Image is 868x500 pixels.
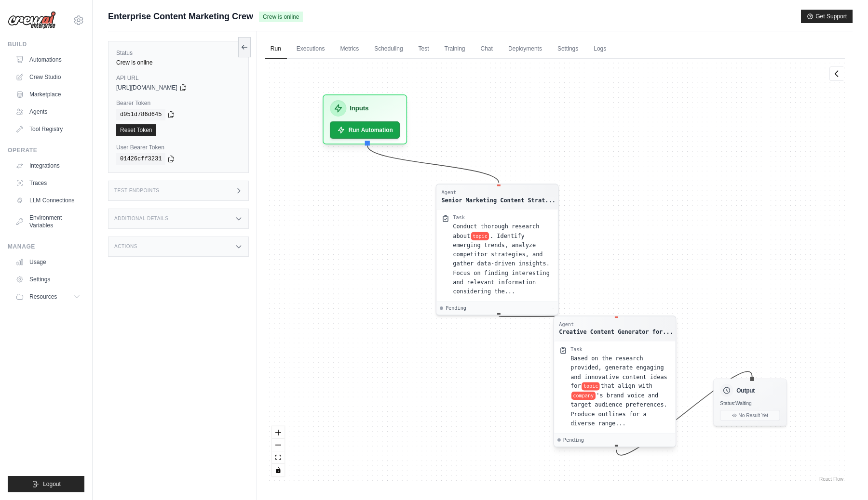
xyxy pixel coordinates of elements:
label: User Bearer Token [116,144,241,151]
a: Settings [552,39,584,59]
h3: Test Endpoints [114,188,160,194]
div: Agent [441,189,555,196]
a: Automations [12,52,84,67]
label: Status [116,49,241,57]
h3: Output [736,386,755,395]
div: Crew is online [116,59,241,66]
div: Creative Content Generator for {company} [559,328,673,336]
span: [URL][DOMAIN_NAME] [116,84,177,92]
div: AgentCreative Content Generator for...TaskBased on the research provided, generate engaging and i... [553,317,676,449]
span: topic [582,382,600,391]
span: Conduct thorough research about [453,223,539,239]
label: API URL [116,74,241,82]
label: Bearer Token [116,99,241,107]
div: Based on the research provided, generate engaging and innovative content ideas for {topic} that a... [570,354,670,428]
div: Conduct thorough research about {topic}. Identify emerging trends, analyze competitor strategies,... [453,222,553,296]
a: Agents [12,104,84,119]
code: d051d786d645 [116,109,165,120]
div: Manage [8,243,84,250]
a: Settings [12,272,84,287]
h3: Additional Details [114,216,168,222]
button: Resources [12,289,84,304]
button: Run Automation [330,121,400,139]
div: Task [570,346,583,353]
span: Resources [29,293,57,301]
a: Environment Variables [12,210,84,233]
a: Tool Registry [12,121,84,137]
a: React Flow attribution [819,476,843,482]
span: 's brand voice and target audience preferences. Produce outlines for a diverse range... [570,392,667,427]
span: that align with [600,383,652,390]
h3: Inputs [350,104,368,113]
div: Task [453,214,465,221]
div: Operate [8,146,84,154]
div: - [552,305,555,312]
button: Get Support [801,10,853,23]
span: topic [471,232,489,240]
a: Scheduling [368,39,408,59]
a: Integrations [12,158,84,173]
g: Edge from 2d0a119f25c424674afe918231e5d88d to 5164f2e63b73d9f206622aa7a2d5fdd6 [499,316,616,316]
a: Chat [475,39,499,59]
button: fit view [272,451,285,464]
span: . Identify emerging trends, analyze competitor strategies, and gather data-driven insights. Focus... [453,232,550,295]
a: Traces [12,175,84,191]
div: Senior Marketing Content Strategist at {company} [441,196,555,204]
a: Crew Studio [12,69,84,85]
span: Status: Waiting [720,401,751,407]
span: Crew is online [259,12,303,22]
button: zoom out [272,439,285,451]
div: Agent [559,321,673,328]
img: Logo [8,11,56,29]
button: Logout [8,476,84,492]
a: Logs [588,39,612,59]
g: Edge from 5164f2e63b73d9f206622aa7a2d5fdd6 to outputNode [616,371,752,455]
div: InputsRun Automation [323,94,407,145]
a: Deployments [502,39,548,59]
span: company [571,392,596,400]
div: React Flow controls [272,426,285,476]
a: Marketplace [12,87,84,102]
a: Executions [291,39,331,59]
span: Pending [446,305,466,312]
span: Based on the research provided, generate engaging and innovative content ideas for [570,355,667,390]
span: Enterprise Content Marketing Crew [108,10,253,23]
code: 01426cff3231 [116,153,165,165]
div: Build [8,40,84,48]
a: Usage [12,254,84,270]
a: Reset Token [116,124,156,136]
button: zoom in [272,426,285,439]
g: Edge from inputsNode to 2d0a119f25c424674afe918231e5d88d [367,145,499,183]
a: Training [439,39,471,59]
a: LLM Connections [12,193,84,208]
a: Test [413,39,435,59]
span: Pending [563,437,584,444]
a: Metrics [335,39,365,59]
button: toggle interactivity [272,464,285,476]
div: OutputStatus:WaitingNo Result Yet [713,379,787,426]
div: - [669,437,672,444]
span: Logout [43,480,61,488]
button: No Result Yet [720,410,780,421]
a: Run [265,39,287,59]
div: AgentSenior Marketing Content Strat...TaskConduct thorough research abouttopic. Identify emerging... [435,184,558,316]
h3: Actions [114,244,137,250]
